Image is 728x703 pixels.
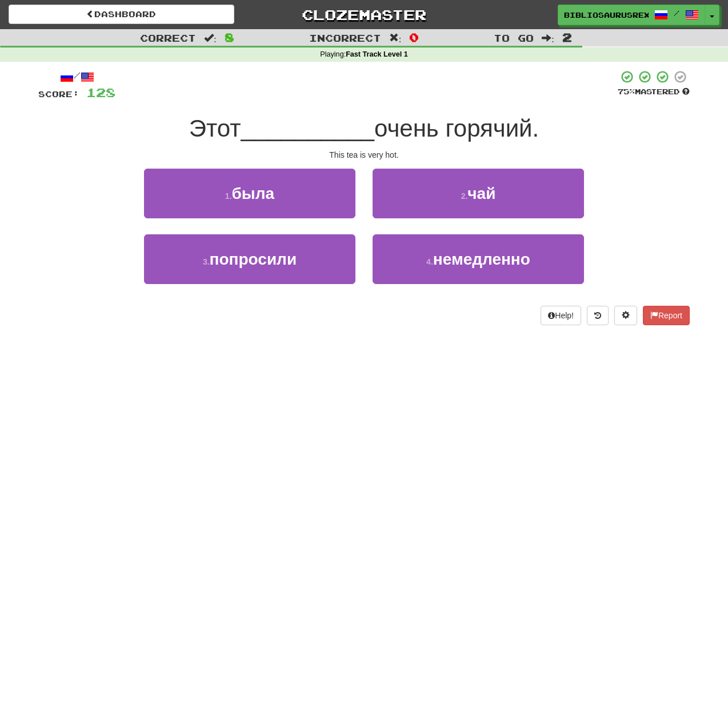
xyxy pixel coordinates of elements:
[618,87,690,97] div: Mastered
[189,115,241,142] span: Этот
[541,306,581,325] button: Help!
[389,33,402,43] span: :
[9,5,234,24] a: Dashboard
[409,30,419,44] span: 0
[203,257,210,266] small: 3 .
[542,33,554,43] span: :
[309,32,381,43] span: Incorrect
[564,10,649,20] span: BibliosaurusRex
[38,89,79,99] span: Score:
[86,85,115,99] span: 128
[140,32,196,43] span: Correct
[461,191,468,201] small: 2 .
[562,30,572,44] span: 2
[587,306,609,325] button: Round history (alt+y)
[225,30,234,44] span: 8
[38,70,115,84] div: /
[144,234,355,284] button: 3.попросили
[558,5,705,25] a: BibliosaurusRex /
[204,33,217,43] span: :
[674,9,679,17] span: /
[373,169,584,218] button: 2.чай
[373,234,584,284] button: 4.немедленно
[618,87,635,96] span: 75 %
[467,185,495,202] span: чай
[374,115,539,142] span: очень горячий.
[643,306,690,325] button: Report
[346,50,408,58] strong: Fast Track Level 1
[210,250,297,268] span: попросили
[144,169,355,218] button: 1.была
[433,250,530,268] span: немедленно
[426,257,433,266] small: 4 .
[251,5,477,25] a: Clozemaster
[225,191,232,201] small: 1 .
[232,185,275,202] span: была
[241,115,374,142] span: __________
[38,149,690,161] div: This tea is very hot.
[494,32,534,43] span: To go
